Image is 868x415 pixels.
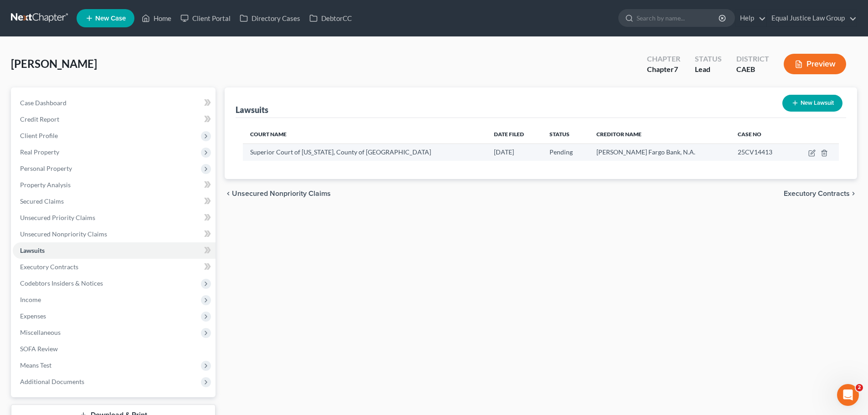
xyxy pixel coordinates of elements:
span: Real Property [20,148,59,156]
span: New Case [95,15,126,22]
span: Lawsuits [20,246,45,254]
a: Credit Report [13,111,216,128]
a: Property Analysis [13,177,216,193]
input: Search by name... [637,10,720,26]
span: Client Profile [20,132,58,139]
span: 2 [856,384,863,391]
button: Preview [784,54,846,74]
a: Home [137,10,176,26]
span: Property Analysis [20,181,71,189]
span: Court Name [250,131,287,138]
div: Chapter [647,64,680,75]
span: Secured Claims [20,197,64,205]
i: chevron_right [850,190,857,197]
span: Additional Documents [20,378,84,385]
a: Unsecured Priority Claims [13,210,216,226]
i: chevron_left [225,190,232,197]
span: Means Test [20,361,51,369]
button: New Lawsuit [782,95,842,112]
button: Executory Contracts chevron_right [784,190,857,197]
a: Equal Justice Law Group [767,10,857,26]
span: SOFA Review [20,345,58,353]
iframe: Intercom live chat [837,384,859,406]
span: Status [550,131,570,138]
span: Codebtors Insiders & Notices [20,279,103,287]
a: Lawsuits [13,242,216,259]
span: [PERSON_NAME] [11,57,97,70]
span: Executory Contracts [784,190,850,197]
a: SOFA Review [13,341,216,357]
span: Expenses [20,312,46,320]
span: Pending [550,148,573,156]
div: Lead [695,64,722,75]
a: Executory Contracts [13,259,216,275]
a: DebtorCC [305,10,356,26]
span: Credit Report [20,115,59,123]
span: 7 [674,65,678,73]
div: CAEB [736,64,769,75]
span: Superior Court of [US_STATE], County of [GEOGRAPHIC_DATA] [250,148,431,156]
a: Help [735,10,766,26]
a: Client Portal [176,10,235,26]
a: Case Dashboard [13,95,216,111]
span: [PERSON_NAME] Fargo Bank, N.A. [596,148,695,156]
div: Status [695,54,722,64]
span: Date Filed [494,131,524,138]
div: Chapter [647,54,680,64]
span: Creditor Name [596,131,642,138]
a: Unsecured Nonpriority Claims [13,226,216,242]
span: 25CV14413 [738,148,772,156]
span: Personal Property [20,164,72,172]
div: District [736,54,769,64]
span: [DATE] [494,148,514,156]
span: Executory Contracts [20,263,78,271]
span: Case Dashboard [20,99,67,107]
span: Income [20,296,41,303]
div: Lawsuits [236,104,268,115]
span: Unsecured Nonpriority Claims [20,230,107,238]
span: Unsecured Nonpriority Claims [232,190,331,197]
a: Directory Cases [235,10,305,26]
span: Unsecured Priority Claims [20,214,95,221]
a: Secured Claims [13,193,216,210]
span: Miscellaneous [20,328,61,336]
span: Case No [738,131,761,138]
button: chevron_left Unsecured Nonpriority Claims [225,190,331,197]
